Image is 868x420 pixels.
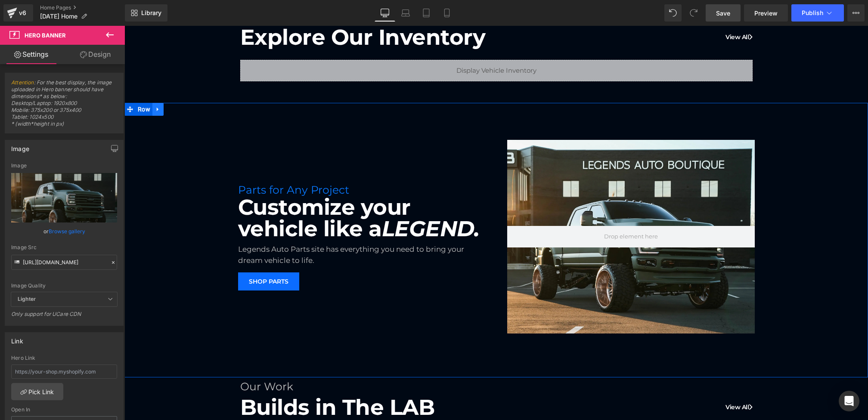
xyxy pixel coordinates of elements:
a: Pick Link [11,383,63,400]
h1: Our Work [116,354,628,368]
a: Home Pages [40,4,125,11]
div: Image Src [11,244,117,250]
span: Library [141,9,161,17]
a: New Library [125,4,167,22]
span: : For the best display, the image uploaded in Hero banner should have dimensions* as below: Deskt... [11,79,117,133]
input: https://your-shop.myshopify.com [11,364,117,379]
span: Row [11,77,28,90]
a: Preview [744,4,788,22]
b: Lighter [18,296,36,302]
span: [DATE] Home [40,13,77,20]
div: Link [11,333,23,345]
div: v6 [17,7,28,19]
a: SHOP PARTS [114,247,175,265]
a: View All [601,367,628,395]
a: Attention [11,79,34,86]
input: Link [11,255,117,270]
div: Open Intercom Messenger [839,391,859,411]
a: Browse gallery [49,224,85,239]
span: Save [716,9,730,18]
span: SHOP PARTS [124,253,164,259]
a: Tablet [416,4,437,22]
a: Mobile [437,4,457,22]
button: Publish [791,4,844,22]
em: LEGEND. [257,190,355,216]
div: Only support for UCare CDN [11,311,117,323]
div: Image [11,163,117,169]
span: Hero Banner [25,32,66,39]
span: Preview [754,9,778,18]
a: Expand / Collapse [28,77,39,90]
button: Undo [664,4,682,22]
a: Desktop [375,4,395,22]
h1: Builds in The LAB [116,367,628,395]
div: Image Quality [11,283,117,289]
button: Redo [685,4,702,22]
button: More [847,4,865,22]
h1: Parts for Any Project [114,157,361,171]
div: Open In [11,407,117,413]
a: v6 [3,4,33,22]
span: Publish [802,9,823,16]
h1: Customize your vehicle like a [114,171,361,214]
a: Design [64,45,127,64]
div: Hero Link [11,355,117,361]
div: or [11,227,117,236]
a: Laptop [395,4,416,22]
div: Legends Auto Parts site has everything you need to bring your dream vehicle to life. [114,218,340,240]
div: Image [11,140,29,152]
